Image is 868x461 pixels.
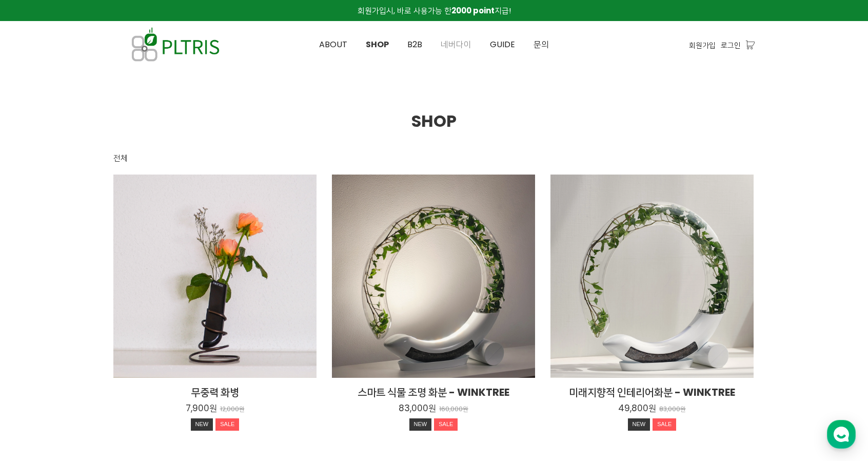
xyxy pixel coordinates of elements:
a: 네버다이 [431,22,481,68]
a: 회원가입 [689,40,716,51]
a: B2B [398,22,431,68]
div: SALE [215,418,239,431]
a: 로그인 [721,40,741,51]
p: 7,900원 [186,402,217,414]
div: NEW [628,418,650,431]
a: 설정 [132,325,197,351]
a: 문의 [524,22,558,68]
span: ABOUT [319,39,347,50]
span: 대화 [94,341,106,350]
span: SHOP [366,39,389,50]
h2: 무중력 화병 [113,385,317,399]
strong: 2000 point [451,5,495,16]
p: 160,000원 [439,406,468,413]
a: ABOUT [310,22,357,68]
a: GUIDE [481,22,524,68]
h2: 스마트 식물 조명 화분 - WINKTREE [332,385,535,399]
a: 대화 [68,325,132,351]
a: 미래지향적 인테리어화분 - WINKTREE 49,800원 83,000원 NEWSALE [550,385,754,433]
span: B2B [407,39,422,50]
p: 83,000원 [399,402,436,414]
div: 전체 [113,152,128,164]
h2: 미래지향적 인테리어화분 - WINKTREE [550,385,754,399]
p: 49,800원 [618,402,656,414]
a: SHOP [357,22,398,68]
span: 홈 [32,341,38,349]
a: 무중력 화병 7,900원 12,000원 NEWSALE [113,385,317,433]
div: NEW [191,418,213,431]
span: 설정 [159,341,171,349]
span: 네버다이 [441,39,471,50]
a: 홈 [3,325,68,351]
div: SALE [434,418,458,431]
p: 12,000원 [220,406,245,413]
div: NEW [409,418,432,431]
span: 회원가입시, 바로 사용가능 한 지급! [358,5,511,16]
div: SALE [653,418,676,431]
span: GUIDE [490,39,515,50]
span: SHOP [411,109,457,132]
a: 스마트 식물 조명 화분 - WINKTREE 83,000원 160,000원 NEWSALE [332,385,535,433]
p: 83,000원 [659,406,686,413]
span: 문의 [534,39,549,50]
